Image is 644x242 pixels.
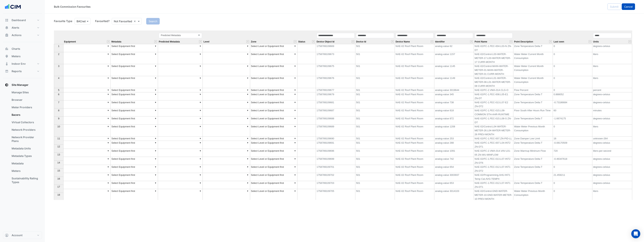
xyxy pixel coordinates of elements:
td: Select Equipment first [111,189,158,201]
div: ▼ [199,100,202,104]
td: 720 [553,149,592,157]
td: liters [592,52,632,64]
td: Select Level or Equipment first [250,149,297,157]
span: 5 [58,89,59,91]
td: analog-value 1149 [434,76,474,88]
span: Reports [12,69,22,73]
td: degrees-celsius [592,181,632,189]
div: ▼ [107,117,110,120]
td: NAE-02/FC-2.VMA-014.VAV-L01-05 ZN-WU-MINFLOW [474,149,513,157]
td: Zone Temperature Delta T [513,44,553,52]
td: degrees-celsius [592,44,632,52]
td: Select Equipment first [111,100,158,108]
td: Zone Temperature Delta T [513,117,553,125]
div: ▼ [199,64,202,68]
td: analog-value 3014103 [434,189,474,201]
td: -0.73186684 [553,100,592,108]
td: Select Level or Equipment first [250,125,297,137]
td: Select Equipment first [111,92,158,100]
td: Select Level or Equipment first [250,92,297,100]
button: Meters [3,53,42,60]
td: 501 [355,189,395,201]
div: Bulk Commission Favourites [54,5,91,9]
span: 4 [58,77,59,79]
td: 1758789109705 [316,189,355,201]
td: Select Equipment first [111,117,158,125]
td: NAE-02 Roof Plant Room [395,125,434,137]
div: ▼ [294,108,297,112]
div: ▼ [199,108,202,112]
label: Favourited? [93,19,110,23]
td: NAE-02 Roof Plant Room [395,141,434,149]
button: Cancel [622,3,635,10]
td: liters [592,64,632,76]
td: 501 [355,181,395,189]
span: Meters [12,54,21,58]
td: Zone Temperature Delta T [513,92,553,100]
td: NAE-02 Roof Plant Room [395,44,434,52]
td: 0 [553,64,592,76]
span: 7 [58,101,59,104]
td: analog-value 1091 [434,149,474,157]
td: NAE-02 Roof Plant Room [395,149,434,157]
button: Indoor Env [3,60,42,68]
span: Site Manager [12,83,28,87]
span: Point Name [475,41,487,43]
td: Select Level or Equipment first [250,189,297,201]
span: Level [203,41,209,43]
td: Water Meter Previous Month Consumption [513,125,553,137]
div: ▼ [154,100,157,104]
div: ▼ [246,117,249,120]
div: ▼ [294,64,297,68]
td: NAE-02/Control.L01-WATER-METER-08.L01-WATER-METER-08 CURR-MONTH [474,76,513,88]
td: Select Level or Equipment first [250,88,297,92]
td: 0 [553,44,592,52]
td: Zone Temperature Delta T [513,165,553,173]
app-icon: Reports [5,69,9,73]
td: 501 [355,108,395,117]
div: ▼ [107,64,110,68]
td: NAE-02/FC-1.FEC-012.L07-INT1 ZN-DT1 [474,181,513,189]
td: analog-value 345 [434,92,474,100]
td: Select Level or Equipment first [250,44,297,52]
td: NAE-02 Roof Plant Room [395,181,434,189]
td: unknown-264 [592,137,632,141]
td: 21.459211 [553,173,592,181]
td: degrees-celsius [592,157,632,165]
span: Device Id [356,41,366,43]
td: 1758789109677 [316,88,355,92]
div: ▼ [154,117,157,120]
td: 1758789109669 [316,44,355,52]
div: Site Manager [3,89,42,187]
td: Water Meter Previous Month Consumption [513,189,553,201]
span: 9 [58,117,59,120]
app-icon: Dashboard [5,18,9,22]
app-icon: Charts [5,47,9,51]
td: 1758789109676 [316,76,355,88]
td: 1758789109701 [316,165,355,173]
div: ▼ [154,92,157,96]
button: Account [3,232,42,239]
span: Identifier [435,41,445,43]
td: analog-value 872 [434,117,474,125]
td: analog-value 3019644 [434,88,474,92]
td: NAE-02 Roof Plant Room [395,165,434,173]
td: Select Level or Equipment first [250,108,297,117]
td: 1758789109703 [316,181,355,189]
td: Select Equipment first [111,125,158,137]
td: analog-value 62 [434,44,474,52]
div: ▼ [294,117,297,120]
td: Water Meter Current Month Consumption [513,52,553,64]
td: 1758789109689 [316,125,355,137]
td: NAE-02/Control.L03-WATER-METER-17.L03-WATER-METER-17 CURR-MONTH [474,52,513,64]
a: Browser [9,96,42,104]
td: 1758789109699 [316,157,355,165]
div: ▼ [154,64,157,68]
div: ▼ [107,52,110,56]
td: 1758789109673 [316,52,355,64]
td: analog-value 738 [434,100,474,108]
td: degrees-celsius [592,141,632,149]
div: ▼ [294,100,297,104]
div: ▼ [154,76,157,80]
div: Open Intercom Messenger [631,229,640,238]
